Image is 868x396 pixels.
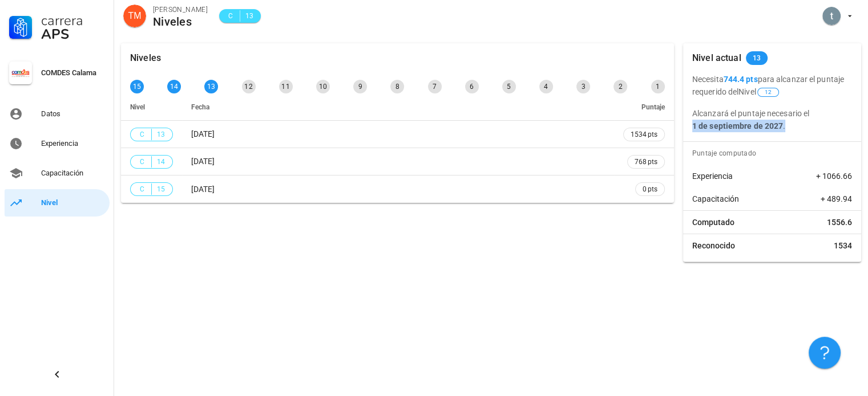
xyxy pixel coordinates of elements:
[153,4,208,15] div: [PERSON_NAME]
[41,27,105,41] div: APS
[121,93,182,121] th: Nivel
[502,80,516,93] div: 5
[5,160,110,187] a: Capacitación
[822,7,841,25] div: avatar
[191,157,215,166] span: [DATE]
[316,80,330,93] div: 10
[245,10,254,22] span: 13
[41,14,105,27] div: Carrera
[242,80,256,93] div: 12
[834,240,852,251] span: 1534
[641,103,665,111] span: Puntaje
[138,156,147,168] span: C
[167,80,181,93] div: 14
[123,5,146,27] div: avatar
[153,15,208,28] div: Niveles
[614,93,674,121] th: Puntaje
[613,80,627,93] div: 2
[576,80,590,93] div: 3
[156,156,165,168] span: 14
[428,80,442,93] div: 7
[692,193,739,205] span: Capacitación
[692,121,783,130] b: 1 de septiembre de 2027
[765,88,772,96] span: 12
[182,93,614,121] th: Fecha
[5,100,110,128] a: Datos
[692,73,852,98] p: Necesita para alcanzar el puntaje requerido del
[651,80,665,93] div: 1
[738,87,780,96] span: Nivel
[130,103,145,111] span: Nivel
[41,68,105,77] div: COMDES Calama
[226,10,235,22] span: C
[138,129,147,140] span: C
[128,5,141,27] span: TM
[5,189,110,217] a: Nivel
[692,170,733,182] span: Experiencia
[156,129,165,140] span: 13
[41,109,105,119] div: Datos
[539,80,553,93] div: 4
[635,156,657,168] span: 768 pts
[353,80,367,93] div: 9
[692,217,734,228] span: Computado
[279,80,293,93] div: 11
[191,129,215,138] span: [DATE]
[130,43,161,73] div: Niveles
[692,43,741,73] div: Nivel actual
[41,198,105,207] div: Nivel
[821,193,852,205] span: + 489.94
[191,103,209,111] span: Fecha
[465,80,479,93] div: 6
[692,240,735,251] span: Reconocido
[5,130,110,157] a: Experiencia
[688,142,861,165] div: Puntaje computado
[156,183,165,195] span: 15
[390,80,404,93] div: 8
[130,80,144,93] div: 15
[692,107,852,132] p: Alcanzará el puntaje necesario el .
[631,129,657,140] span: 1534 pts
[753,51,761,65] span: 13
[41,169,105,178] div: Capacitación
[724,75,758,84] b: 744.4 pts
[191,185,215,194] span: [DATE]
[643,183,657,195] span: 0 pts
[816,170,852,182] span: + 1066.66
[41,139,105,148] div: Experiencia
[827,217,852,228] span: 1556.6
[204,80,218,93] div: 13
[138,183,147,195] span: C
